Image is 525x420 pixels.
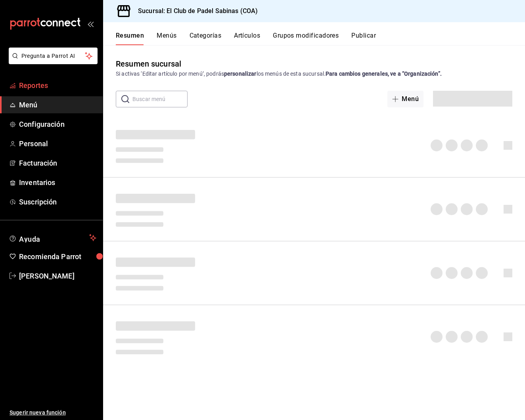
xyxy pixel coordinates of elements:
[21,52,85,60] span: Pregunta a Parrot AI
[116,70,512,78] div: Si activas ‘Editar artículo por menú’, podrás los menús de esta sucursal.
[19,271,96,281] span: [PERSON_NAME]
[234,32,260,45] button: Artículos
[190,32,222,45] button: Categorías
[19,158,96,168] span: Facturación
[116,58,181,70] div: Resumen sucursal
[19,138,96,149] span: Personal
[19,251,96,262] span: Recomienda Parrot
[132,91,188,107] input: Buscar menú
[87,21,94,27] button: open_drawer_menu
[116,32,525,45] div: navigation tabs
[387,91,423,107] button: Menú
[19,119,96,130] span: Configuración
[19,99,96,110] span: Menú
[19,177,96,188] span: Inventarios
[9,48,98,64] button: Pregunta a Parrot AI
[116,32,144,45] button: Resumen
[273,32,339,45] button: Grupos modificadores
[10,409,96,417] span: Sugerir nueva función
[157,32,176,45] button: Menús
[19,80,96,91] span: Reportes
[224,71,257,77] strong: personalizar
[326,71,442,77] strong: Para cambios generales, ve a “Organización”.
[132,6,258,16] h3: Sucursal: El Club de Padel Sabinas (COA)
[6,57,98,66] a: Pregunta a Parrot AI
[19,233,86,242] span: Ayuda
[351,32,376,45] button: Publicar
[19,197,96,207] span: Suscripción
